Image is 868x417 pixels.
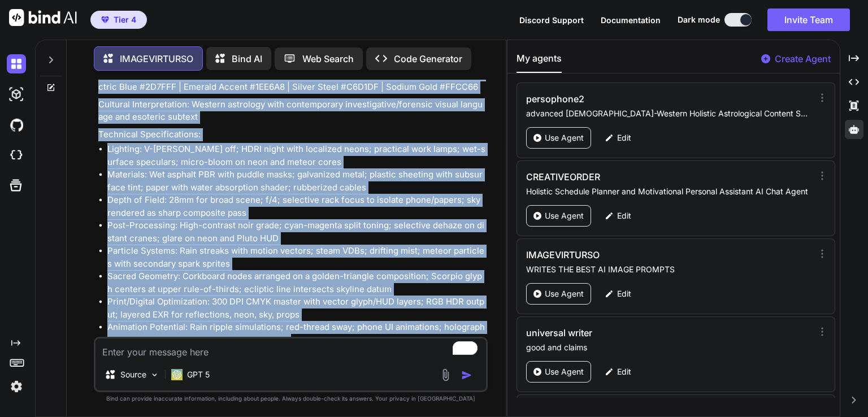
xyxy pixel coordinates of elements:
[526,108,813,119] p: advanced [DEMOGRAPHIC_DATA]-Western Holistic Astrological Content Specialist
[94,394,488,403] p: Bind can provide inaccurate information, including about people. Always double-check its answers....
[461,370,472,381] img: icon
[7,54,26,73] img: darkChat
[107,245,485,270] li: Particle Systems: Rain streaks with motion vectors; steam VDBs; drifting mist; meteor particles w...
[98,68,485,94] p: Color Palette: Deep Asphalt Blue #0D1B2A | Ultraviolet #5A2CA0 | Neon Magenta #FF4FD8 | Electric ...
[526,170,727,184] h3: CREATIVEORDER
[526,92,727,106] h3: persophone2
[617,288,631,299] p: Edit
[394,52,462,66] p: Code Generator
[526,342,813,353] p: good and claims
[526,264,813,275] p: WRITES THE BEST AI IMAGE PROMPTS
[545,366,584,377] p: Use Agent
[601,15,661,25] span: Documentation
[617,210,631,221] p: Edit
[767,8,850,31] button: Invite Team
[98,98,485,124] p: Cultural Interpretation: Western astrology with contemporary investigative/forensic visual langua...
[519,15,584,25] span: Discord Support
[617,132,631,144] p: Edit
[187,369,210,380] p: GPT 5
[545,288,584,299] p: Use Agent
[9,9,77,26] img: Bind AI
[107,168,485,194] li: Materials: Wet asphalt PBR with puddle masks; galvanized metal; plastic sheeting with subsurface ...
[114,14,136,25] span: Tier 4
[107,219,485,245] li: Post-Processing: High-contrast noir grade; cyan-magenta split toning; selective dehaze on distant...
[545,210,584,221] p: Use Agent
[107,194,485,219] li: Depth of Field: 28mm for broad scene; f/4; selective rack focus to isolate phone/papers; sky rend...
[617,366,631,377] p: Edit
[302,52,354,66] p: Web Search
[150,370,159,380] img: Pick Models
[7,115,26,134] img: githubDark
[517,51,562,73] button: My agents
[120,52,193,66] p: IMAGEVIRTURSO
[678,14,720,25] span: Dark mode
[526,186,813,197] p: Holistic Schedule Planner and Motivational Personal Assistant AI Chat Agent
[107,296,485,321] li: Print/Digital Optimization: 300 DPI CMYK master with vector glyph/HUD layers; RGB HDR output; lay...
[120,369,146,380] p: Source
[7,146,26,165] img: cloudideIcon
[232,52,262,66] p: Bind AI
[7,377,26,396] img: settings
[545,132,584,144] p: Use Agent
[171,369,183,380] img: GPT 5
[107,143,485,168] li: Lighting: V-[PERSON_NAME] off; HDRI night with localized neons; practical work lamps; wet-surface...
[107,321,485,346] li: Animation Potential: Rain ripple simulations; red-thread sway; phone UI animations; holographic P...
[98,128,485,141] p: Technical Specifications:
[526,326,727,340] h3: universal writer
[519,14,584,26] button: Discord Support
[775,52,831,66] p: Create Agent
[439,368,452,381] img: attachment
[101,16,109,23] img: premium
[7,85,26,104] img: darkAi-studio
[90,11,147,29] button: premiumTier 4
[107,270,485,296] li: Sacred Geometry: Corkboard nodes arranged on a golden-triangle composition; Scorpio glyph centers...
[526,248,727,262] h3: IMAGEVIRTURSO
[601,14,661,26] button: Documentation
[96,338,486,359] textarea: To enrich screen reader interactions, please activate Accessibility in Grammarly extension settings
